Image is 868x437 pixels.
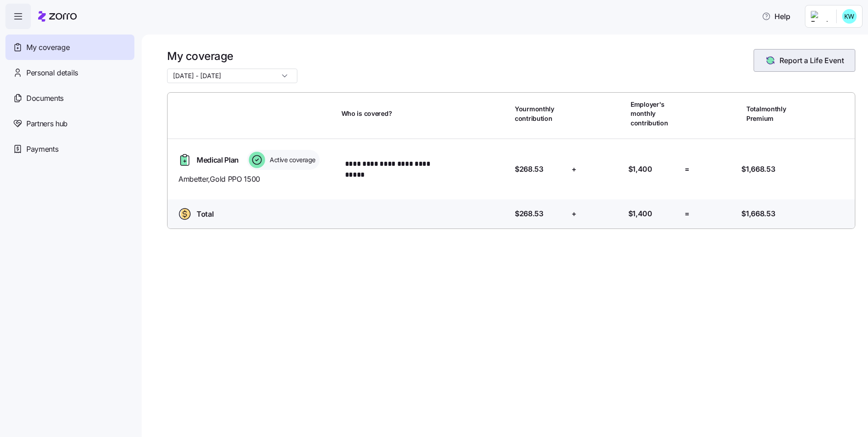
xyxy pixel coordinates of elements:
[685,164,690,175] span: =
[178,174,334,185] span: Ambetter , Gold PPO 1500
[779,55,844,66] span: Report a Life Event
[515,164,543,175] span: $268.53
[197,209,213,220] span: Total
[762,11,790,22] span: Help
[685,208,690,219] span: =
[754,49,855,72] button: Report a Life Event
[631,100,681,128] span: Employer's monthly contribution
[167,49,297,63] h1: My coverage
[26,93,64,104] span: Documents
[755,7,798,25] button: Help
[842,9,857,24] img: 49e75ba07f721af2b89a52c53fa14fa0
[572,164,577,175] span: +
[26,67,78,79] span: Personal details
[341,109,392,118] span: Who is covered?
[26,42,69,53] span: My coverage
[746,104,797,123] span: Total monthly Premium
[628,208,652,219] span: $1,400
[741,208,775,219] span: $1,668.53
[628,164,652,175] span: $1,400
[572,208,577,219] span: +
[515,104,566,123] span: Your monthly contribution
[811,11,829,22] img: Employer logo
[5,85,134,111] a: Documents
[26,118,68,129] span: Partners hub
[5,60,134,85] a: Personal details
[515,208,543,219] span: $268.53
[5,111,134,136] a: Partners hub
[741,164,775,175] span: $1,668.53
[5,35,134,60] a: My coverage
[197,154,239,166] span: Medical Plan
[267,155,316,164] span: Active coverage
[5,136,134,162] a: Payments
[26,144,58,155] span: Payments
